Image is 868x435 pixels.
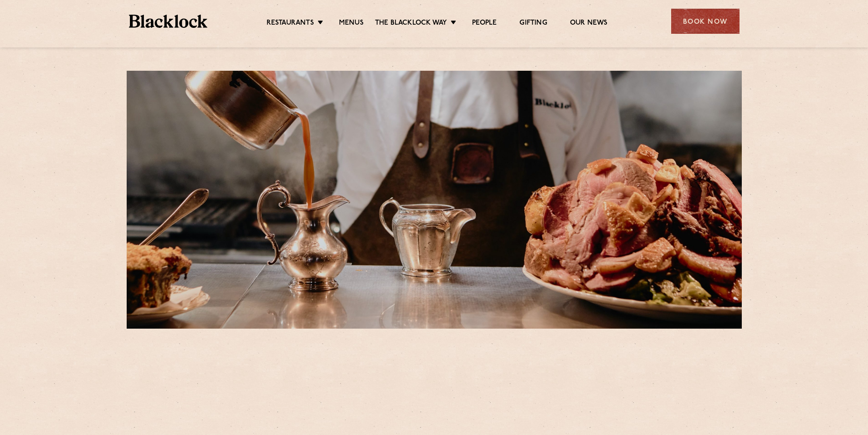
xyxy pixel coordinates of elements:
[267,19,314,29] a: Restaurants
[570,19,608,29] a: Our News
[671,9,740,34] div: Book Now
[375,19,447,29] a: The Blacklock Way
[129,15,208,28] img: BL_Textured_Logo-footer-cropped.svg
[472,19,497,29] a: People
[339,19,364,29] a: Menus
[519,19,547,29] a: Gifting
